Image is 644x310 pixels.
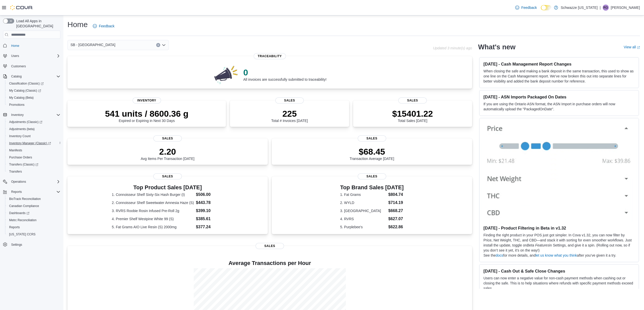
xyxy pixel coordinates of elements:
a: Feedback [91,21,116,31]
p: 541 units / 8600.36 g [105,109,188,119]
button: Adjustments (beta) [5,126,62,133]
p: If you are using the Ontario ASN format, the ASN Import in purchase orders will now automatically... [484,101,635,112]
dt: 3. RVRS Roobie Rosin Infused Pre-Roll 2g [112,208,194,213]
a: Manifests [7,147,24,153]
span: Operations [11,180,26,184]
button: Open list of options [162,43,166,47]
button: Settings [1,241,62,248]
button: Inventory Count [5,133,62,140]
svg: External link [637,46,640,49]
button: Reports [1,188,62,195]
span: Purchase Orders [7,154,60,160]
dt: 5. Fat Grams AIO Live Resin (S) 2000mg [112,224,194,230]
p: When closing the safe and making a bank deposit in the same transaction, this used to show as one... [484,69,635,84]
button: Metrc Reconciliation [5,217,62,224]
a: docs [496,253,503,257]
span: Feedback [99,24,114,29]
dd: $377.24 [196,224,223,230]
a: Reports [7,224,22,230]
span: Metrc Reconciliation [9,218,37,222]
dt: 4. RVRS [340,216,386,221]
p: Schwazze [US_STATE] [561,5,598,11]
h2: What's new [478,43,515,51]
span: Sales [398,97,427,104]
p: $68.45 [350,147,394,157]
p: See the for more details, and after you’ve given it a try. [484,253,635,258]
button: Inventory [1,111,62,118]
span: Canadian Compliance [9,204,39,208]
a: Classification (Classic) [5,80,62,87]
button: Canadian Compliance [5,202,62,210]
dt: 2. WYLD [340,200,386,205]
span: My Catalog (Classic) [9,89,41,93]
a: BioTrack Reconciliation [7,196,43,202]
span: My Catalog (Beta) [7,95,60,101]
span: Load All Apps in [GEOGRAPHIC_DATA] [14,18,60,29]
button: Operations [9,179,28,185]
span: Transfers (Classic) [9,162,38,167]
img: 0 [213,64,239,85]
span: Settings [9,241,60,248]
span: Sales [153,173,182,179]
a: Purchase Orders [7,154,34,160]
button: Home [1,42,62,49]
a: Dashboards [7,210,31,216]
button: My Catalog (Beta) [5,94,62,101]
span: Users [11,54,19,58]
dd: $622.86 [388,224,404,230]
a: [US_STATE] CCRS [7,231,38,237]
h1: Home [67,19,88,30]
a: Home [9,43,21,49]
a: View allExternal link [624,45,640,49]
span: RG [603,5,608,11]
span: Metrc Reconciliation [7,217,60,223]
button: Catalog [9,73,24,79]
dt: 3. [GEOGRAPHIC_DATA] [340,208,386,213]
p: Finding the right product in your POS just got simpler. In Cova v1.32, you can now filter by Pric... [484,233,635,253]
div: Avg Items Per Transaction [DATE] [141,147,194,161]
span: Reports [7,224,60,230]
span: SB - [GEOGRAPHIC_DATA] [70,42,115,48]
p: 225 [271,109,308,119]
button: Customers [1,63,62,70]
button: Purchase Orders [5,154,62,161]
span: Classification (Classic) [7,80,60,87]
span: Dashboards [9,211,29,215]
dt: 5. Purplebee's [340,224,386,230]
div: All invoices are successfully submitted to traceability! [243,67,327,81]
span: Washington CCRS [7,231,60,237]
span: Inventory [11,113,24,117]
button: Operations [1,178,62,185]
span: My Catalog (Classic) [7,88,60,94]
button: Reports [5,224,62,231]
em: Beta Features [527,243,549,247]
span: Manifests [7,147,60,153]
button: Inventory [9,112,26,118]
a: Customers [9,63,28,69]
span: Inventory Manager (Classic) [7,140,60,146]
span: Feedback [521,5,537,10]
p: 0 [243,67,327,77]
a: Metrc Reconciliation [7,217,39,223]
button: Promotions [5,101,62,108]
span: Inventory Count [7,133,60,139]
button: Clear input [156,43,160,47]
dt: 2. Connoisseur Shelf Sweetwater Amnesia Haze (S) [112,200,194,205]
span: Catalog [9,73,60,79]
span: Sales [358,135,386,141]
span: Adjustments (beta) [7,126,60,132]
a: Inventory Count [7,133,33,139]
button: Users [9,53,21,59]
dd: $627.07 [388,216,404,222]
span: My Catalog (Beta) [9,96,34,100]
button: BioTrack Reconciliation [5,195,62,202]
span: [US_STATE] CCRS [9,232,35,236]
p: Updated 3 minute(s) ago [433,46,472,50]
a: Adjustments (Classic) [5,118,62,126]
span: Settings [11,243,22,247]
h3: [DATE] - Product Filtering in Beta in v1.32 [484,225,635,231]
button: Transfers [5,168,62,175]
p: $15401.22 [392,109,433,119]
dd: $399.10 [196,208,223,214]
span: Classification (Classic) [9,81,44,86]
